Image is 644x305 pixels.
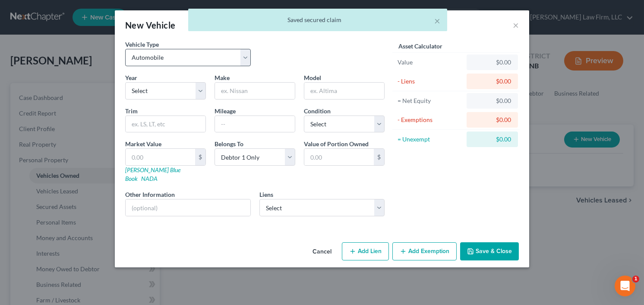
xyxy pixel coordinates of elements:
[304,73,321,82] label: Model
[474,96,511,105] div: $0.00
[215,116,295,132] input: --
[615,276,635,296] iframe: Intercom live chat
[342,242,389,260] button: Add Lien
[392,242,457,260] button: Add Exemption
[125,139,161,148] label: Market Value
[632,276,639,283] span: 1
[126,149,195,165] input: 0.00
[398,42,442,51] label: Asset Calculator
[125,40,159,49] label: Vehicle Type
[215,140,243,148] span: Belongs To
[474,135,511,144] div: $0.00
[215,106,236,116] label: Mileage
[304,83,384,99] input: ex. Altima
[474,77,511,86] div: $0.00
[125,166,180,182] a: [PERSON_NAME] Blue Book
[374,149,384,165] div: $
[141,175,158,182] a: NADA
[460,242,519,260] button: Save & Close
[398,116,463,124] div: - Exemptions
[259,190,273,199] label: Liens
[126,116,205,132] input: ex. LS, LT, etc
[398,58,463,67] div: Value
[304,149,374,165] input: 0.00
[195,149,205,165] div: $
[195,16,440,24] div: Saved secured claim
[398,96,463,105] div: = Net Equity
[398,135,463,144] div: = Unexempt
[474,116,511,124] div: $0.00
[125,73,137,82] label: Year
[474,58,511,67] div: $0.00
[125,190,175,199] label: Other Information
[125,106,138,116] label: Trim
[306,243,338,260] button: Cancel
[215,74,230,81] span: Make
[434,16,440,26] button: ×
[398,77,463,86] div: - Liens
[215,83,295,99] input: ex. Nissan
[304,106,331,116] label: Condition
[126,199,250,216] input: (optional)
[304,139,369,148] label: Value of Portion Owned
